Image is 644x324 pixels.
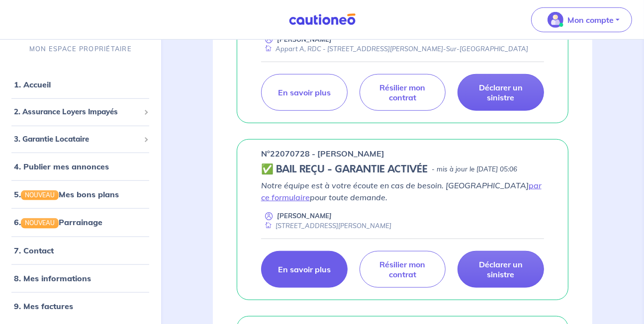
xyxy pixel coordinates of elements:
a: Déclarer un sinistre [458,251,544,288]
div: 5.NOUVEAUMes bons plans [4,184,157,204]
a: Résilier mon contrat [360,251,446,288]
div: 9. Mes factures [4,296,157,316]
button: illu_account_valid_menu.svgMon compte [531,7,632,32]
a: Résilier mon contrat [360,74,446,111]
a: 6.NOUVEAUParrainage [14,218,102,228]
p: Déclarer un sinistre [470,82,532,102]
p: [PERSON_NAME] [277,211,332,221]
p: - mis à jour le [DATE] 05:06 [432,164,517,174]
a: 8. Mes informations [14,273,91,283]
p: n°22070728 - [PERSON_NAME] [261,148,384,160]
a: 1. Accueil [14,80,51,89]
a: En savoir plus [261,251,348,288]
h5: ✅ BAIL REÇU - GARANTIE ACTIVÉE [261,163,428,175]
div: 1. Accueil [4,75,157,94]
p: En savoir plus [278,87,331,97]
a: 9. Mes factures [14,301,73,311]
a: En savoir plus [261,74,348,111]
div: 6.NOUVEAUParrainage [4,213,157,233]
p: Résilier mon contrat [372,259,434,279]
div: Appart A, RDC - [STREET_ADDRESS][PERSON_NAME]-Sur-[GEOGRAPHIC_DATA] [261,44,528,54]
p: Mon compte [567,14,614,26]
div: 8. Mes informations [4,268,157,288]
span: 2. Assurance Loyers Impayés [14,106,140,118]
div: state: CONTRACT-VALIDATED, Context: ,MAYBE-CERTIFICATE,,LESSOR-DOCUMENTS,IS-ODEALIM [261,163,544,175]
div: [STREET_ADDRESS][PERSON_NAME] [261,221,391,231]
a: 7. Contact [14,245,54,255]
div: 4. Publier mes annonces [4,157,157,176]
span: 3. Garantie Locataire [14,134,140,145]
a: 5.NOUVEAUMes bons plans [14,189,119,199]
a: par ce formulaire [261,180,542,202]
a: 4. Publier mes annonces [14,162,109,171]
a: Déclarer un sinistre [458,74,544,111]
img: Cautioneo [285,13,360,26]
img: illu_account_valid_menu.svg [548,12,563,28]
p: Notre équipe est à votre écoute en cas de besoin. [GEOGRAPHIC_DATA] pour toute demande. [261,179,544,203]
p: Déclarer un sinistre [470,259,532,279]
div: 7. Contact [4,241,157,260]
div: 3. Garantie Locataire [4,130,157,149]
p: Résilier mon contrat [372,82,434,102]
p: En savoir plus [278,264,331,274]
div: 2. Assurance Loyers Impayés [4,102,157,122]
p: MON ESPACE PROPRIÉTAIRE [29,44,132,54]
